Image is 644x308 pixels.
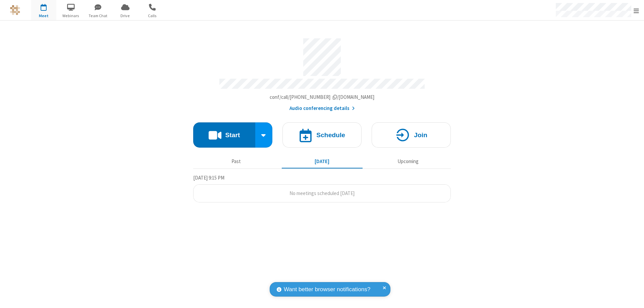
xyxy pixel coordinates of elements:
[282,155,363,168] button: [DATE]
[113,13,138,19] span: Drive
[10,5,20,15] img: QA Selenium DO NOT DELETE OR CHANGE
[414,132,427,138] h4: Join
[316,132,345,138] h4: Schedule
[193,174,451,203] section: Today's Meetings
[193,33,451,112] section: Account details
[270,93,375,101] button: Copy my meeting room linkCopy my meeting room link
[368,155,448,168] button: Upcoming
[196,155,277,168] button: Past
[225,132,240,138] h4: Start
[31,13,56,19] span: Meet
[289,105,355,112] button: Audio conferencing details
[282,122,362,148] button: Schedule
[140,13,165,19] span: Calls
[193,122,255,148] button: Start
[58,13,84,19] span: Webinars
[193,175,224,181] span: [DATE] 9:15 PM
[255,122,273,148] div: Start conference options
[372,122,451,148] button: Join
[270,94,375,100] span: Copy my meeting room link
[86,13,111,19] span: Team Chat
[284,285,370,294] span: Want better browser notifications?
[289,190,355,196] span: No meetings scheduled [DATE]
